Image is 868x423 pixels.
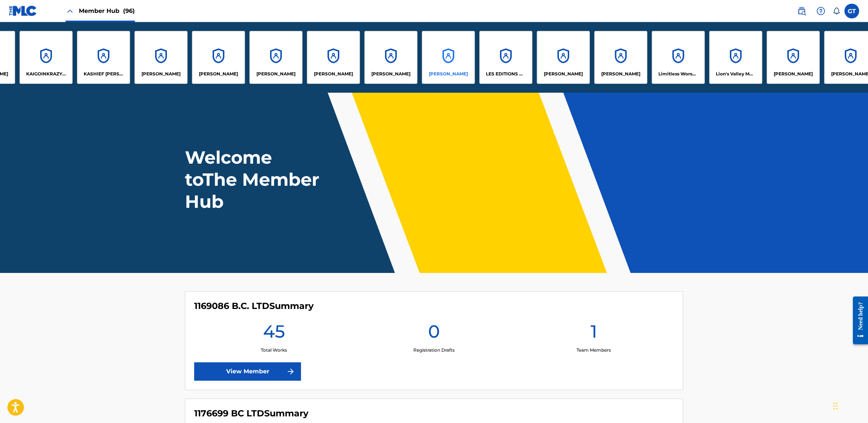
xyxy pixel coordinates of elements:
[601,71,640,77] p: Lillian Phyllis Davies
[66,7,74,15] img: Close
[77,31,130,84] a: AccountsKASHIEF [PERSON_NAME]
[847,291,868,350] iframe: Resource Center
[194,408,308,419] h4: 1176699 BC LTD
[429,71,468,77] p: Leandre Bergeron-Berube
[20,31,73,84] a: AccountsKAIGOINKRAZY PUBLISHING
[813,4,828,18] div: Help
[307,31,360,84] a: Accounts[PERSON_NAME]
[797,7,806,15] img: search
[194,301,314,312] h4: 1169086 B.C. LTD
[594,31,647,84] a: Accounts[PERSON_NAME]
[286,367,295,376] img: f7272a7cc735f4ea7f67.svg
[314,71,353,77] p: Kristi Lane Sinclair
[26,71,66,77] p: KAIGOINKRAZY PUBLISHING
[833,7,840,15] div: Notifications
[9,6,37,16] img: MLC Logo
[261,347,287,353] p: Total Works
[794,4,809,18] a: Public Search
[84,71,124,77] p: KASHIEF MERRICK HANSON
[422,31,475,84] a: Accounts[PERSON_NAME]
[767,31,820,84] a: Accounts[PERSON_NAME]
[716,71,756,77] p: Lion's Valley Music Inc.
[537,31,590,84] a: Accounts[PERSON_NAME]
[816,7,825,15] img: help
[479,31,532,84] a: AccountsLES EDITIONS BIG BOY INC.
[658,71,699,77] p: Limitless Worship Inc.
[192,31,245,84] a: Accounts[PERSON_NAME]
[249,31,302,84] a: Accounts[PERSON_NAME]
[256,71,295,77] p: KERNAL ROBERTS
[577,347,611,353] p: Team Members
[364,31,417,84] a: Accounts[PERSON_NAME]
[709,31,762,84] a: AccountsLion's Valley Music Inc.
[544,71,583,77] p: Lesley James Boulanger
[486,71,526,77] p: LES EDITIONS BIG BOY INC.
[371,71,410,77] p: LAURIE GOLDBLATT
[185,146,323,213] h1: Welcome to The Member Hub
[591,320,597,347] h1: 1
[134,31,188,84] a: Accounts[PERSON_NAME]
[428,320,440,347] h1: 0
[774,71,813,77] p: MALKO JOSEPH-LISSADE
[141,71,181,77] p: KATHERINE XUAN LI
[831,388,868,423] iframe: Chat Widget
[844,4,859,18] div: User Menu
[413,347,455,353] p: Registration Drafts
[79,7,135,15] span: Member Hub
[833,395,838,417] div: Drag
[123,7,135,14] span: (96)
[194,362,301,381] a: View Member
[199,71,238,77] p: KENT REAGAN WALLACE
[652,31,705,84] a: AccountsLimitless Worship Inc.
[263,320,285,347] h1: 45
